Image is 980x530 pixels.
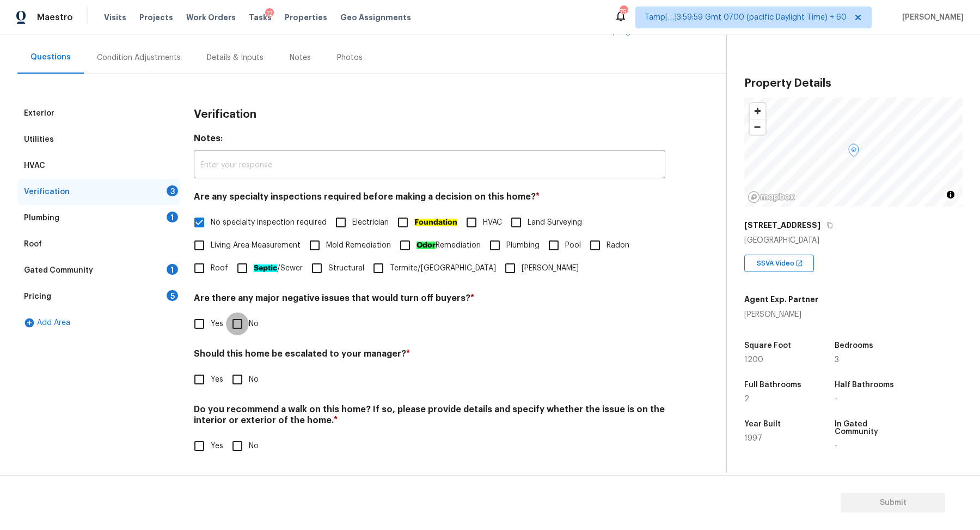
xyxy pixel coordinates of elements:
[97,52,181,63] div: Condition Adjustments
[211,441,223,452] span: Yes
[848,144,859,161] div: Map marker
[207,52,264,63] div: Details & Inputs
[620,7,627,17] div: 751
[750,103,765,119] button: Zoom in
[416,240,481,251] span: Remediation
[748,191,795,203] a: Mapbox homepage
[167,212,178,222] div: 1
[254,264,277,272] ah_el_jm_1744359450070: Septic
[757,258,799,269] span: SSVA Video
[167,290,178,301] div: 5
[522,263,579,274] span: [PERSON_NAME]
[528,217,582,228] span: Land Surveying
[744,220,820,231] h5: [STREET_ADDRESS]
[24,108,54,119] div: Exterior
[24,291,51,302] div: Pricing
[565,240,581,251] span: Pool
[194,293,665,308] h4: Are there any major negative issues that would turn off buyers?
[167,185,178,196] div: 3
[947,189,954,201] span: Toggle attribution
[795,260,803,267] img: Open In New Icon
[835,420,904,436] h5: In Gated Community
[744,235,963,246] div: [GEOGRAPHIC_DATA]
[24,160,45,171] div: HVAC
[483,217,502,228] span: HVAC
[414,219,457,226] ah_el_jm_1744356462066: Foundation
[744,356,763,364] span: 1200
[24,134,54,145] div: Utilities
[750,119,765,135] span: Zoom out
[835,356,839,364] span: 3
[744,435,762,442] span: 1997
[340,12,411,23] span: Geo Assignments
[249,318,259,330] span: No
[24,186,70,197] div: Verification
[139,12,173,23] span: Projects
[290,52,311,63] div: Notes
[835,442,837,450] span: -
[645,12,847,23] span: Tamp[…]3:59:59 Gmt 0700 (pacific Daylight Time) + 60
[390,263,496,274] span: Termite/[GEOGRAPHIC_DATA]
[186,12,236,23] span: Work Orders
[337,52,363,63] div: Photos
[835,381,894,389] h5: Half Bathrooms
[744,395,749,403] span: 2
[744,294,818,305] h5: Agent Exp. Partner
[352,217,389,228] span: Electrician
[328,263,364,274] span: Structural
[744,381,801,389] h5: Full Bathrooms
[24,213,59,224] div: Plumbing
[211,217,327,228] span: No specialty inspection required
[835,395,837,403] span: -
[744,98,963,207] canvas: Map
[249,14,272,21] span: Tasks
[835,342,873,350] h5: Bedrooms
[24,239,42,250] div: Roof
[30,52,71,63] div: Questions
[211,318,223,330] span: Yes
[744,420,781,428] h5: Year Built
[194,404,665,430] h4: Do you recommend a walk on this home? If so, please provide details and specify whether the issue...
[898,12,964,23] span: [PERSON_NAME]
[17,310,181,336] div: Add Area
[607,240,629,251] span: Radon
[194,348,665,364] h4: Should this home be escalated to your manager?
[211,240,301,251] span: Living Area Measurement
[249,441,259,452] span: No
[744,342,791,350] h5: Square Foot
[104,12,126,23] span: Visits
[944,188,957,201] button: Toggle attribution
[194,133,665,148] h4: Notes:
[506,240,540,251] span: Plumbing
[326,240,391,251] span: Mold Remediation
[744,309,818,320] div: [PERSON_NAME]
[37,12,73,23] span: Maestro
[24,265,93,276] div: Gated Community
[285,12,327,23] span: Properties
[254,263,303,274] span: /Sewer
[194,109,256,120] h3: Verification
[744,255,814,272] div: SSVA Video
[211,374,223,386] span: Yes
[750,119,765,135] button: Zoom out
[416,242,436,249] ah_el_jm_1744356538015: Odor
[194,191,665,207] h4: Are any specialty inspections required before making a decision on this home?
[211,263,228,274] span: Roof
[194,153,665,178] input: Enter your response
[249,374,259,386] span: No
[744,78,963,89] h3: Property Details
[167,264,178,275] div: 1
[825,220,835,230] button: Copy Address
[265,8,274,19] div: 12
